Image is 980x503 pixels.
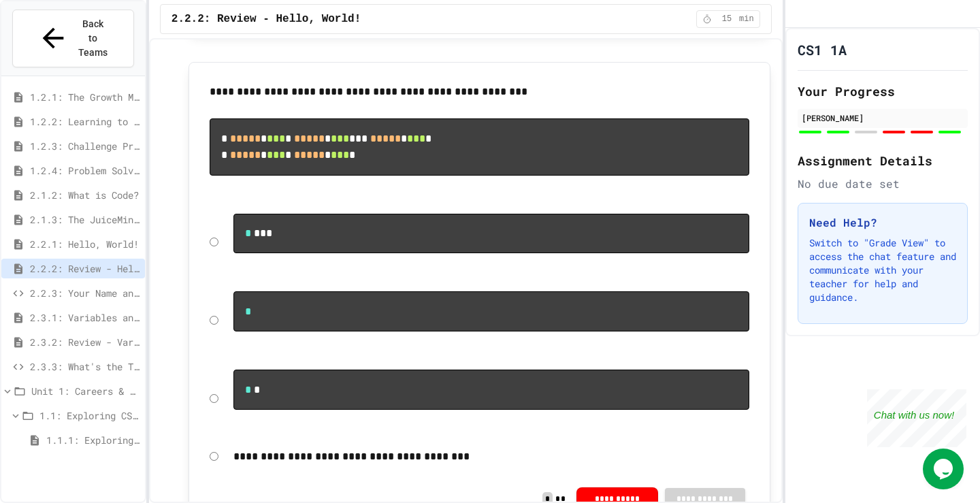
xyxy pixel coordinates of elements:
[30,163,140,178] span: 1.2.4: Problem Solving Practice
[30,114,140,129] span: 1.2.2: Learning to Solve Hard Problems
[39,408,140,423] span: 1.1: Exploring CS Careers
[809,236,956,304] p: Switch to "Grade View" to access the chat feature and communicate with your teacher for help and ...
[12,10,134,67] button: Back to Teams
[30,286,140,300] span: 2.2.3: Your Name and Favorite Movie
[77,17,109,60] span: Back to Teams
[46,433,140,447] span: 1.1.1: Exploring CS Careers
[171,11,361,27] span: 2.2.2: Review - Hello, World!
[867,389,966,447] iframe: chat widget
[798,40,847,59] h1: CS1 1A
[802,112,964,124] div: [PERSON_NAME]
[30,237,140,251] span: 2.2.1: Hello, World!
[30,90,140,104] span: 1.2.1: The Growth Mindset
[30,261,140,276] span: 2.2.2: Review - Hello, World!
[30,212,140,227] span: 2.1.3: The JuiceMind IDE
[31,384,140,398] span: Unit 1: Careers & Professionalism
[923,449,966,489] iframe: chat widget
[30,188,140,202] span: 2.1.2: What is Code?
[30,335,140,349] span: 2.3.2: Review - Variables and Data Types
[798,151,968,170] h2: Assignment Details
[716,14,738,25] span: 15
[798,82,968,101] h2: Your Progress
[739,14,754,25] span: min
[809,214,956,231] h3: Need Help?
[30,139,140,153] span: 1.2.3: Challenge Problem - The Bridge
[30,310,140,325] span: 2.3.1: Variables and Data Types
[798,176,968,192] div: No due date set
[30,359,140,374] span: 2.3.3: What's the Type?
